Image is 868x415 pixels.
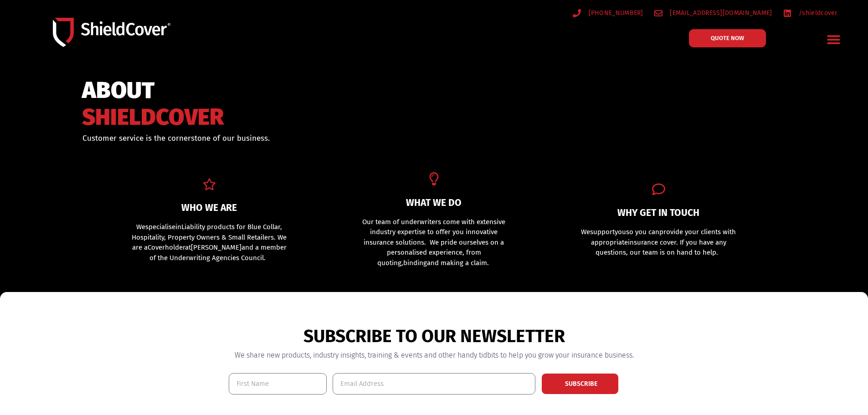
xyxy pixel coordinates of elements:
[783,7,837,19] a: /shieldcover
[229,352,640,359] h3: We share new products, industry insights, training & events and other handy tidbits to help you g...
[403,259,427,267] span: binding
[229,373,327,395] input: First Name
[615,228,626,236] span: you
[149,243,287,262] span: and a member of the Underwriting Agencies Council.
[427,259,489,267] span: and making a claim.
[580,208,737,218] h2: WHY GET IN TOUCH
[565,381,597,387] span: SUBSCRIBE
[823,29,845,50] div: Menu Toggle
[668,7,772,19] span: [EMAIL_ADDRESS][DOMAIN_NAME]
[82,81,224,100] span: ABOUT
[53,18,170,46] img: Shield-Cover-Underwriting-Australia-logo-full
[796,7,837,19] span: /shieldcover
[355,198,513,208] h2: WHAT WE DO
[596,238,726,257] span: insurance cover. If you have any questions, our team is on hand to help.
[181,223,185,231] span: L
[573,7,643,19] a: [PHONE_NUMBER]
[541,373,619,395] button: SUBSCRIBE
[185,243,191,251] span: at
[132,223,282,241] span: iability products for Blue Collar, Hospitality, Property Owners & Small Retailers.
[136,223,145,231] span: We
[626,228,659,236] span: so you can
[333,373,535,395] input: Email Address
[175,223,181,231] span: in
[590,228,615,236] span: support
[148,243,185,251] span: Coverholder
[82,133,270,143] span: Customer service is the cornerstone of our business.
[586,7,643,19] span: [PHONE_NUMBER]
[362,218,505,246] span: Our team of underwriters come with extensive industry expertise to offer you innovative insurance...
[591,228,736,246] span: provide your clients with appropriate
[581,228,590,236] span: We
[145,223,175,231] span: specialise
[689,29,766,47] a: QUOTE NOW
[377,238,504,267] span: . We pride ourselves on a personalised experience, from quoting,
[654,7,772,19] a: [EMAIL_ADDRESS][DOMAIN_NAME]
[711,35,744,41] span: QUOTE NOW
[131,203,288,213] h2: WHO WE ARE
[229,326,640,347] h2: SUBSCRIBE TO OUR NEWSLETTER
[191,243,241,251] span: [PERSON_NAME]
